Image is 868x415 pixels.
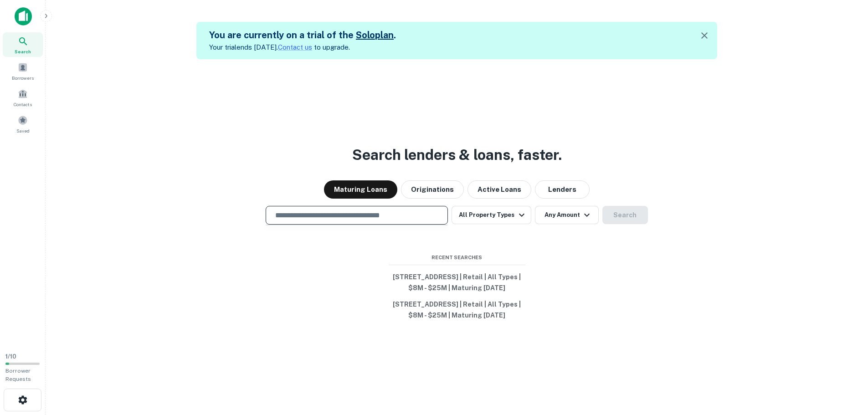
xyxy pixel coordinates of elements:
button: Any Amount [535,206,599,224]
a: Soloplan [356,30,394,41]
img: capitalize-icon.png [15,7,32,26]
a: Borrowers [3,59,43,83]
a: Contact us [278,43,312,51]
button: All Property Types [452,206,531,224]
span: Contacts [14,101,32,108]
span: Borrower Requests [5,368,31,382]
button: Maturing Loans [324,180,397,199]
a: Contacts [3,85,43,110]
button: Active Loans [467,180,531,199]
a: Saved [3,112,43,136]
span: Borrowers [12,74,34,82]
button: Originations [401,180,464,199]
p: Your trial ends [DATE]. to upgrade. [209,42,396,53]
a: Search [3,32,43,57]
span: 1 / 10 [5,353,16,360]
button: [STREET_ADDRESS] | Retail | All Types | $8M - $25M | Maturing [DATE] [389,269,525,296]
h3: Search lenders & loans, faster. [352,144,562,166]
button: Lenders [535,180,590,199]
button: [STREET_ADDRESS] | Retail | All Types | $8M - $25M | Maturing [DATE] [389,296,525,323]
h5: You are currently on a trial of the . [209,28,396,42]
span: Search [15,48,31,55]
span: Saved [16,127,30,134]
span: Recent Searches [389,254,525,261]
